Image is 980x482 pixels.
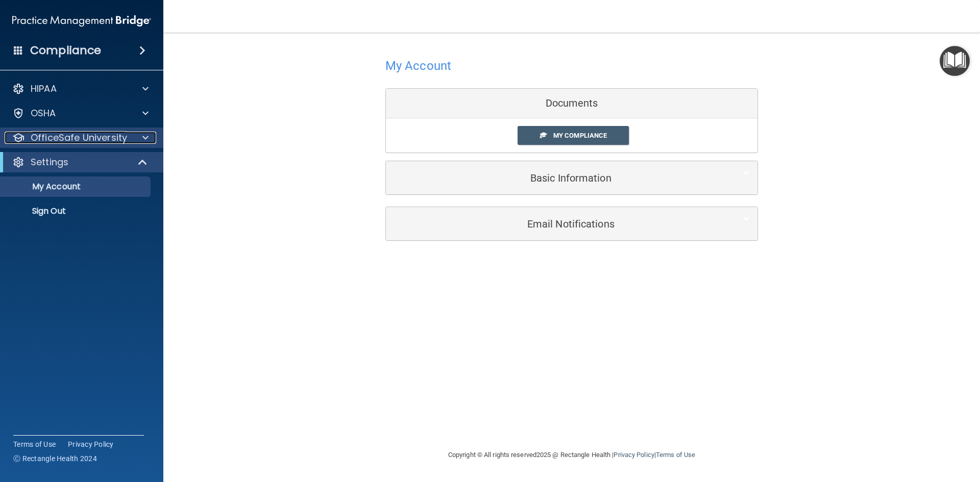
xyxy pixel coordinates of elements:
[394,218,719,230] h5: Email Notifications
[12,11,151,31] img: PMB logo
[31,156,68,168] p: Settings
[31,107,56,119] p: OSHA
[7,182,146,192] p: My Account
[30,43,101,58] h4: Compliance
[12,156,148,168] a: Settings
[13,439,56,449] a: Terms of Use
[394,172,719,184] h5: Basic Information
[385,439,758,471] div: Copyright © All rights reserved 2025 @ Rectangle Health | |
[394,166,750,189] a: Basic Information
[31,132,127,144] p: OfficeSafe University
[31,83,57,95] p: HIPAA
[12,107,149,119] a: OSHA
[12,132,149,144] a: OfficeSafe University
[394,212,750,235] a: Email Notifications
[803,410,968,450] iframe: Drift Widget Chat Controller
[553,132,607,139] span: My Compliance
[385,59,451,72] h4: My Account
[68,439,114,449] a: Privacy Policy
[386,89,757,118] div: Documents
[13,453,97,464] span: Ⓒ Rectangle Health 2024
[614,451,654,459] a: Privacy Policy
[7,206,146,216] p: Sign Out
[12,83,149,95] a: HIPAA
[656,451,695,459] a: Terms of Use
[940,46,970,76] button: Open Resource Center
